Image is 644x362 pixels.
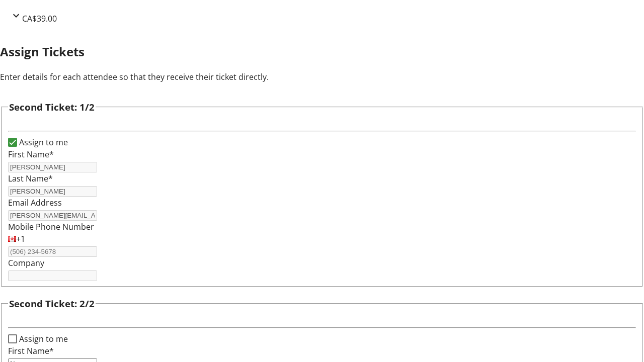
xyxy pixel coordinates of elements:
[8,246,97,257] input: (506) 234-5678
[8,197,62,208] label: Email Address
[8,257,44,268] label: Company
[8,173,53,184] label: Last Name*
[8,149,54,160] label: First Name*
[9,100,95,114] h3: Second Ticket: 1/2
[8,345,54,356] label: First Name*
[17,136,68,148] label: Assign to me
[9,297,95,311] h3: Second Ticket: 2/2
[17,333,68,345] label: Assign to me
[22,13,57,24] span: CA$39.00
[8,221,94,232] label: Mobile Phone Number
